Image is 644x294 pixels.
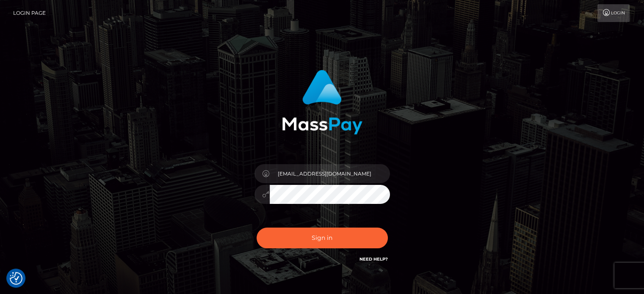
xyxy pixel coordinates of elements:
a: Login [597,4,630,22]
button: Consent Preferences [10,272,22,285]
a: Need Help? [359,256,388,262]
img: MassPay Login [282,70,362,135]
input: Username... [270,164,390,183]
img: Revisit consent button [10,272,22,285]
a: Login Page [13,4,46,22]
button: Sign in [257,228,388,248]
